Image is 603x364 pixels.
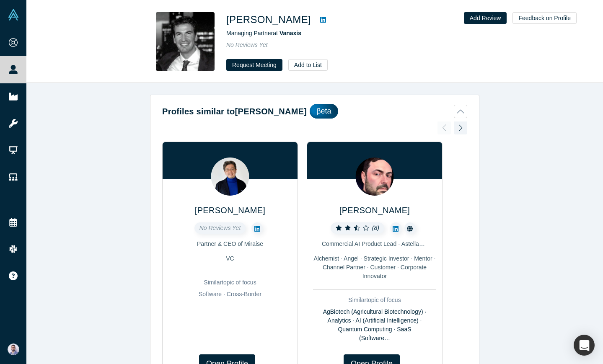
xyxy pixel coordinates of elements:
[310,104,338,119] div: βeta
[162,104,467,119] button: Profiles similar to[PERSON_NAME]βeta
[280,30,301,36] a: Vanaxis
[313,307,436,343] div: AgBiotech (Agricultural Biotechnology) · Analytics · AI (Artificial Intelligence) · Quantum Compu...
[512,12,577,24] button: Feedback on Profile
[168,278,292,287] div: Similar topic of focus
[168,254,292,263] div: VC
[199,291,261,297] span: Software · Cross-Border
[226,12,311,27] h1: [PERSON_NAME]
[464,12,507,24] button: Add Review
[8,343,19,355] img: Sam Jadali's Account
[313,254,436,281] div: Alchemist · Angel · Strategic Investor · Mentor · Channel Partner · Customer · Corporate Innovator
[197,240,263,247] span: Partner & CEO of Miraise
[339,206,410,215] a: [PERSON_NAME]
[199,225,241,231] span: No Reviews Yet
[156,12,215,71] img: Nicolas Levin's Profile Image
[8,9,19,21] img: Alchemist Vault Logo
[226,41,268,48] span: No Reviews Yet
[226,59,282,71] button: Request Meeting
[313,296,436,305] div: Similar topic of focus
[356,157,394,196] img: Richard Svinkin's Profile Image
[372,225,379,231] i: ( 8 )
[211,157,249,196] img: Shin Iwata's Profile Image
[195,206,265,215] a: [PERSON_NAME]
[226,30,301,36] span: Managing Partner at
[162,105,307,118] h2: Profiles similar to [PERSON_NAME]
[288,59,328,71] button: Add to List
